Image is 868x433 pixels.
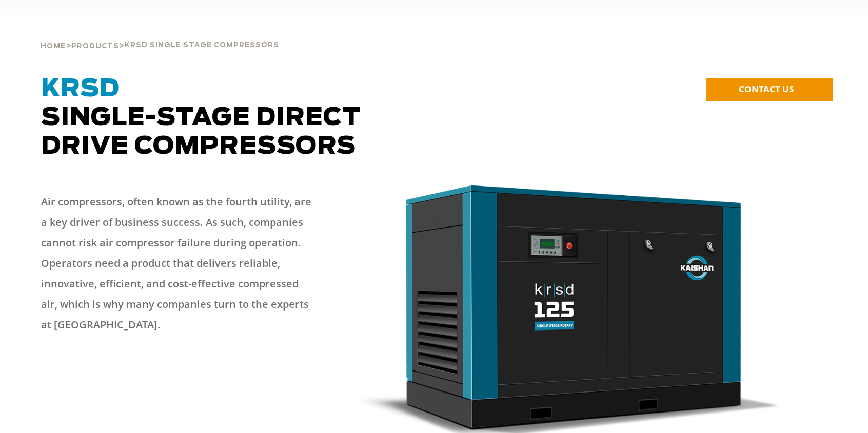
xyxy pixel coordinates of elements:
span: KRSD [41,77,120,101]
span: CONTACT US [739,83,794,95]
p: Air compressors, often known as the fourth utility, are a key driver of business success. As such... [41,192,313,335]
span: krsd single stage compressors [125,42,279,49]
span: Home [41,43,66,50]
a: CONTACT US [706,78,833,101]
span: Products [71,43,119,50]
a: Products [71,41,119,50]
span: Single-Stage Direct Drive Compressors [41,77,361,159]
a: Home [41,41,66,50]
div: > > [41,15,279,54]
